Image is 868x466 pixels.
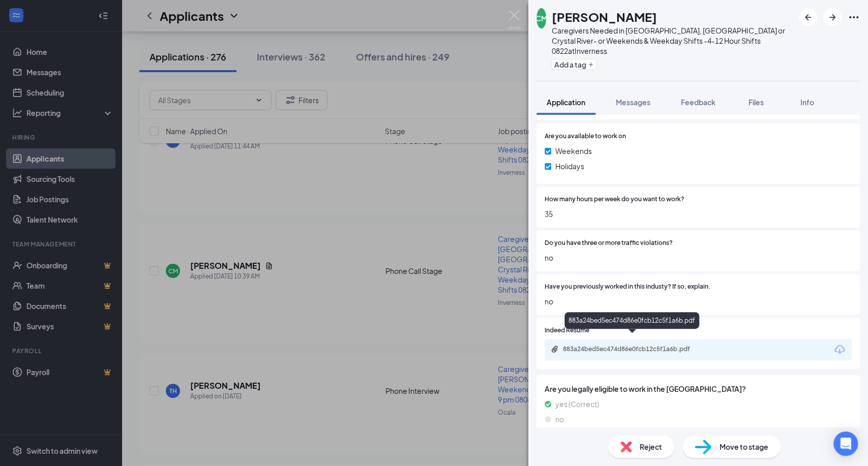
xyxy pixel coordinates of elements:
[545,282,710,292] span: Have you previously worked in this industy? If so, explain.
[848,11,860,23] svg: Ellipses
[547,98,585,107] span: Application
[555,414,564,425] span: no
[551,59,596,70] button: PlusAdd a tag
[551,345,559,353] svg: Paperclip
[551,8,656,25] h1: [PERSON_NAME]
[551,345,715,355] a: Paperclip883a24bed5ec474d86e0fcb12c5f1a6b.pdf
[545,326,589,335] span: Indeed Resume
[535,13,547,23] div: CM
[545,383,852,394] span: Are you legally eligible to work in the [GEOGRAPHIC_DATA]?
[681,98,715,107] span: Feedback
[555,398,599,410] span: yes (Correct)
[826,11,839,23] svg: ArrowRight
[749,98,764,107] span: Files
[588,61,594,68] svg: Plus
[802,11,814,23] svg: ArrowLeftNew
[545,195,684,204] span: How many hours per week do you want to work?
[616,98,650,107] span: Messages
[640,441,662,452] span: Reject
[799,8,817,26] button: ArrowLeftNew
[545,208,852,220] span: 35
[564,312,699,329] div: 883a24bed5ec474d86e0fcb12c5f1a6b.pdf
[545,132,626,141] span: Are you available to work on
[823,8,842,26] button: ArrowRight
[563,345,705,353] div: 883a24bed5ec474d86e0fcb12c5f1a6b.pdf
[555,161,584,172] span: Holidays
[555,145,592,157] span: Weekends
[833,344,846,356] svg: Download
[833,431,858,456] div: Open Intercom Messenger
[551,25,794,56] div: Caregivers Needed in [GEOGRAPHIC_DATA], [GEOGRAPHIC_DATA] or Crystal River- or Weekends & Weekday...
[720,441,768,452] span: Move to stage
[545,252,852,263] span: no
[545,238,673,248] span: Do you have three or more traffic violations?
[545,296,852,307] span: no
[800,98,814,107] span: Info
